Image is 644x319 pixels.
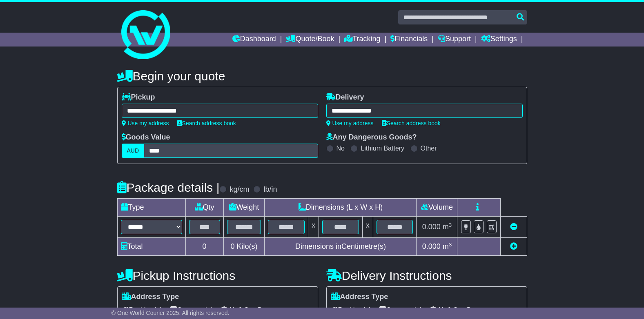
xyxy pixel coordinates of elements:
[336,144,345,152] label: No
[390,33,428,47] a: Financials
[177,120,236,126] a: Search address book
[443,223,452,231] span: m
[344,33,380,47] a: Tracking
[263,185,277,194] label: lb/in
[481,33,517,47] a: Settings
[429,303,484,316] span: Air & Sea Depot
[117,238,185,256] td: Total
[510,223,517,231] a: Remove this item
[117,69,527,83] h4: Begin your quote
[122,303,161,316] span: Residential
[223,199,265,217] td: Weight
[449,241,452,248] sup: 3
[331,292,388,301] label: Address Type
[122,120,169,126] a: Use my address
[169,303,212,316] span: Commercial
[122,144,145,158] label: AUD
[265,199,417,217] td: Dimensions (L x W x H)
[122,133,170,142] label: Goods Value
[422,242,441,250] span: 0.000
[382,120,441,126] a: Search address book
[232,33,276,47] a: Dashboard
[265,238,417,256] td: Dimensions in Centimetre(s)
[223,238,265,256] td: Kilo(s)
[449,222,452,228] sup: 3
[117,181,220,194] h4: Package details |
[421,144,437,152] label: Other
[326,93,364,102] label: Delivery
[308,217,319,238] td: x
[510,242,517,250] a: Add new item
[185,238,223,256] td: 0
[326,269,527,282] h4: Delivery Instructions
[422,223,441,231] span: 0.000
[286,33,334,47] a: Quote/Book
[230,242,234,250] span: 0
[117,199,185,217] td: Type
[220,303,275,316] span: Air & Sea Depot
[438,33,471,47] a: Support
[361,144,404,152] label: Lithium Battery
[331,303,370,316] span: Residential
[326,120,374,126] a: Use my address
[122,93,155,102] label: Pickup
[117,269,318,282] h4: Pickup Instructions
[326,133,417,142] label: Any Dangerous Goods?
[443,242,452,250] span: m
[417,199,457,217] td: Volume
[185,199,223,217] td: Qty
[111,310,230,316] span: © One World Courier 2025. All rights reserved.
[230,185,249,194] label: kg/cm
[122,292,179,301] label: Address Type
[362,217,373,238] td: x
[379,303,421,316] span: Commercial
